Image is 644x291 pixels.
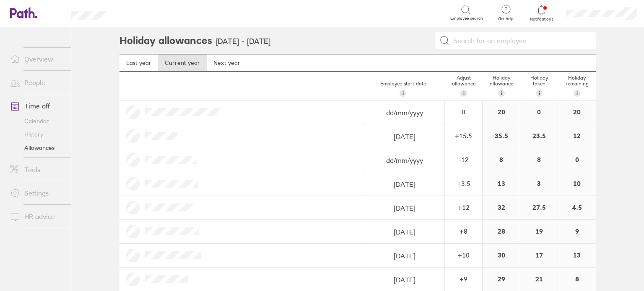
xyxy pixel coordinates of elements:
[483,100,520,124] div: 20
[129,9,151,16] div: Search
[158,54,207,71] a: Current year
[539,90,540,97] span: i
[483,244,520,267] div: 30
[445,203,482,211] div: + 12
[520,220,558,243] div: 19
[365,125,444,148] input: dd/mm/yyyy
[558,100,596,124] div: 20
[558,172,596,196] div: 10
[119,54,158,71] a: Last year
[445,227,482,235] div: + 8
[3,128,71,141] a: History
[3,74,71,91] a: People
[445,132,482,139] div: + 15.5
[3,114,71,128] a: Calendar
[365,244,444,268] input: dd/mm/yyyy
[483,148,520,172] div: 8
[558,196,596,219] div: 4.5
[450,16,483,21] span: Employee search
[520,124,558,148] div: 23.5
[520,196,558,219] div: 27.5
[365,196,444,220] input: dd/mm/yyyy
[3,98,71,114] a: Time off
[3,208,71,225] a: HR advice
[528,4,555,22] a: Notifications
[450,33,591,49] input: Search for an employee
[520,172,558,196] div: 3
[483,172,520,196] div: 13
[558,244,596,267] div: 13
[3,141,71,155] a: Allowances
[445,108,482,116] div: 0
[501,90,502,97] span: i
[445,251,482,259] div: + 10
[483,268,520,291] div: 29
[483,220,520,243] div: 28
[207,54,247,71] a: Next year
[483,196,520,219] div: 32
[492,16,519,21] span: Get help
[520,100,558,124] div: 0
[483,124,520,148] div: 35.5
[119,27,212,54] h2: Holiday allowances
[3,51,71,67] a: Overview
[445,180,482,187] div: + 3.5
[3,161,71,178] a: Tools
[365,173,444,196] input: dd/mm/yyyy
[402,90,404,97] span: i
[558,220,596,243] div: 9
[445,275,482,283] div: + 9
[365,101,444,124] input: dd/mm/yyyy
[576,90,578,97] span: i
[520,148,558,172] div: 8
[445,72,483,100] div: Adjust allowance
[361,77,445,100] div: Employee start date
[558,124,596,148] div: 12
[558,72,596,100] div: Holiday remaining
[558,148,596,172] div: 0
[3,185,71,201] a: Settings
[463,90,465,97] span: i
[520,244,558,267] div: 17
[520,72,558,100] div: Holiday taken
[483,72,520,100] div: Holiday allowance
[216,37,270,46] h3: [DATE] - [DATE]
[445,156,482,163] div: -12
[558,268,596,291] div: 8
[365,149,444,172] input: dd/mm/yyyy
[528,17,555,22] span: Notifications
[520,268,558,291] div: 21
[365,220,444,244] input: dd/mm/yyyy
